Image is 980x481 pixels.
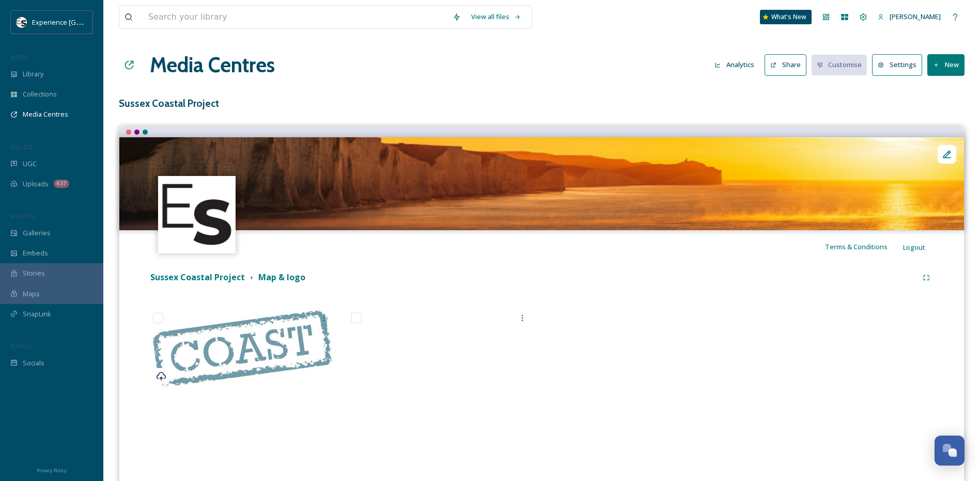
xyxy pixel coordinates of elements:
a: Settings [872,54,927,75]
span: Maps [23,289,40,299]
span: Logout [903,243,925,252]
span: COLLECT [10,143,33,151]
span: WIDGETS [10,212,34,220]
span: Stories [23,268,45,278]
button: Settings [872,54,922,75]
span: Experience [GEOGRAPHIC_DATA] [32,17,134,27]
input: Search your library [143,6,447,28]
span: Embeds [23,248,48,258]
a: View all files [466,7,526,27]
div: 637 [54,180,69,188]
span: [PERSON_NAME] [890,12,941,21]
span: Privacy Policy [37,467,67,474]
span: Socials [23,358,44,368]
span: Collections [23,89,57,99]
button: Share [765,54,806,75]
button: Customise [812,55,867,75]
img: snaplink header (1).png [119,137,964,230]
a: Analytics [709,55,765,75]
span: Galleries [23,228,51,238]
strong: Sussex Coastal Project [150,271,245,283]
a: Privacy Policy [37,463,67,476]
span: UGC [23,159,37,169]
a: Customise [812,55,873,75]
a: Media Centres [150,50,275,81]
button: Open Chat [935,436,965,466]
a: Terms & Conditions [825,241,903,253]
img: Coast Stamp.jpg [148,308,336,390]
button: New [927,54,965,75]
span: Media Centres [23,109,68,119]
button: Analytics [709,55,759,75]
img: WSCC%20ES%20Socials%20Icon%20-%20Secondary%20-%20Black.jpg [17,17,27,27]
a: What's New [760,10,812,24]
img: WSCC%20ES%20Socials%20Icon%20-%20Secondary%20-%20Black.jpg [160,177,235,252]
strong: Map & logo [258,271,305,283]
span: MEDIA [10,53,28,61]
span: Terms & Conditions [825,242,888,251]
span: SOCIALS [10,342,31,350]
span: Uploads [23,179,49,189]
span: Library [23,69,43,79]
h3: Sussex Coastal Project [119,96,965,111]
span: SnapLink [23,309,51,319]
a: [PERSON_NAME] [873,7,946,27]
